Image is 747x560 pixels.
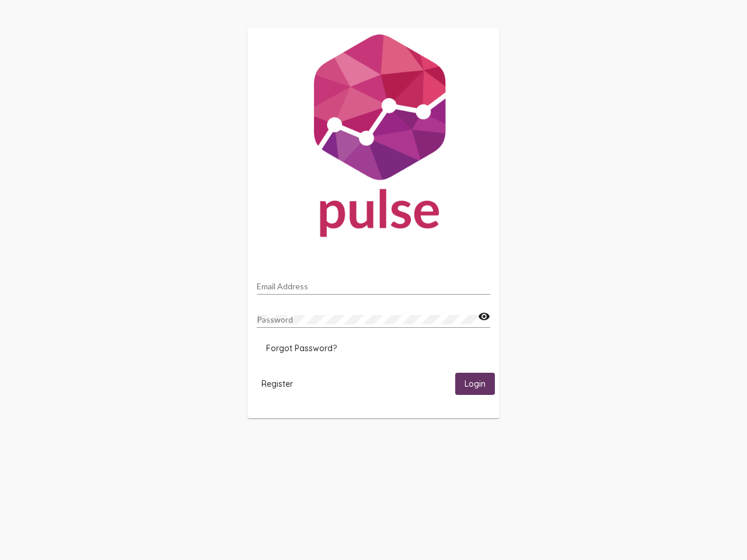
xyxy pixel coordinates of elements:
[455,373,495,394] button: Login
[266,343,337,353] span: Forgot Password?
[261,379,293,389] span: Register
[252,373,302,394] button: Register
[465,379,486,390] span: Login
[478,310,490,324] mat-icon: visibility
[247,28,500,249] img: Pulse For Good Logo
[257,338,346,359] button: Forgot Password?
